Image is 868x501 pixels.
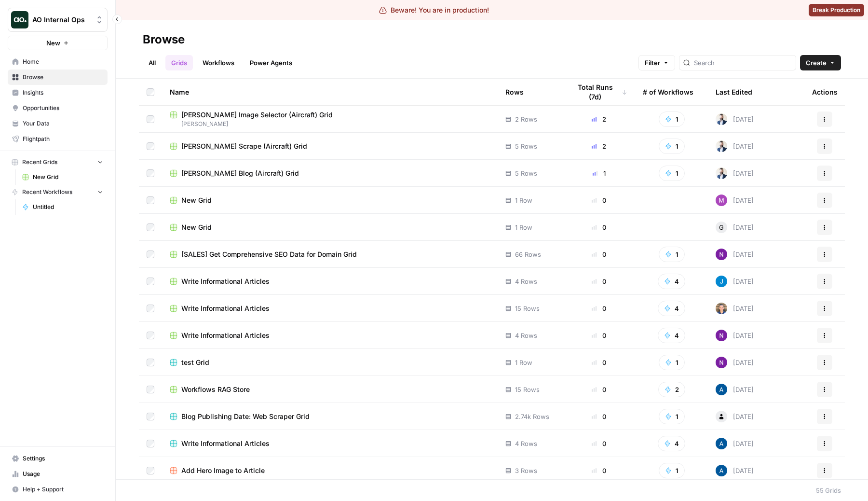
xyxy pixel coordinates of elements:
button: 1 [659,166,685,181]
a: Grids [165,55,193,70]
span: Create [806,58,827,68]
span: Blog Publishing Date: Web Scraper Grid [181,412,310,421]
a: Home [8,54,108,70]
span: Insights [23,88,103,97]
span: Flightpath [23,135,103,143]
span: 1 Row [515,358,532,367]
button: Recent Workflows [8,185,108,199]
span: Help + Support [23,485,103,494]
span: Browse [23,73,103,82]
a: Usage [8,466,108,482]
span: 4 Rows [515,439,537,448]
span: Recent Grids [22,158,57,167]
span: Write Informational Articles [181,277,270,286]
span: 1 Row [515,195,532,205]
div: 55 Grids [816,486,841,495]
a: Workflows RAG Store [170,385,490,394]
img: 50s1itr6iuawd1zoxsc8bt0iyxwq [716,303,727,314]
div: [DATE] [716,276,754,287]
a: Write Informational Articles [170,439,490,448]
a: Opportunities [8,100,108,116]
a: [SALES] Get Comprehensive SEO Data for Domain Grid [170,250,490,259]
div: Actions [812,79,838,105]
span: Settings [23,454,103,463]
span: New [46,38,60,48]
div: 0 [570,412,627,421]
a: New Grid [170,223,490,232]
span: New Grid [181,223,212,232]
div: [DATE] [716,195,754,206]
div: Beware! You are in production! [379,5,489,15]
div: [DATE] [716,303,754,314]
button: Create [800,55,841,70]
div: 0 [570,250,627,259]
div: 0 [570,358,627,367]
div: Last Edited [716,79,752,105]
span: Break Production [813,6,860,14]
a: Flightpath [8,131,108,147]
span: Add Hero Image to Article [181,466,265,475]
div: 2 [570,141,627,151]
div: [DATE] [716,140,754,152]
div: Rows [505,79,524,105]
a: New Grid [18,169,108,185]
div: 0 [570,223,627,232]
span: G [719,223,724,232]
a: New Grid [170,195,490,205]
span: Your Data [23,119,103,128]
span: Write Informational Articles [181,331,270,340]
span: Write Informational Articles [181,439,270,448]
img: 9jx7mcr4ixhpj047cl9iju68ah1c [716,167,727,179]
div: 2 [570,114,627,124]
span: Workflows RAG Store [181,385,250,394]
div: 0 [570,195,627,205]
button: Help + Support [8,482,108,497]
a: Power Agents [244,55,298,70]
span: Home [23,57,103,66]
button: Workspace: AO Internal Ops [8,8,108,32]
button: 4 [658,301,685,316]
a: Add Hero Image to Article [170,466,490,475]
div: # of Workflows [643,79,693,105]
div: 0 [570,439,627,448]
span: 2 Rows [515,114,537,124]
div: [DATE] [716,113,754,125]
a: Write Informational Articles [170,304,490,313]
input: Search [694,58,792,68]
span: [PERSON_NAME] Blog (Aircraft) Grid [181,168,299,178]
div: [DATE] [716,411,754,422]
span: [SALES] Get Comprehensive SEO Data for Domain Grid [181,250,357,259]
a: Browse [8,70,108,85]
div: Browse [143,32,185,47]
a: Write Informational Articles [170,277,490,286]
div: [DATE] [716,330,754,341]
span: [PERSON_NAME] Scrape (Aircraft) Grid [181,141,307,151]
span: Opportunities [23,104,103,112]
img: he81ibor8lsei4p3qvg4ugbvimgp [716,384,727,395]
span: 15 Rows [515,304,540,313]
div: 1 [570,168,627,178]
button: 4 [658,436,685,451]
div: 0 [570,385,627,394]
button: 1 [659,247,685,262]
img: kedmmdess6i2jj5txyq6cw0yj4oc [716,330,727,341]
img: kedmmdess6i2jj5txyq6cw0yj4oc [716,357,727,368]
span: 5 Rows [515,168,537,178]
span: 3 Rows [515,466,537,475]
a: All [143,55,162,70]
a: Untitled [18,199,108,215]
div: [DATE] [716,465,754,476]
div: Name [170,79,490,105]
img: 9jx7mcr4ixhpj047cl9iju68ah1c [716,113,727,125]
span: Filter [645,58,660,68]
a: Write Informational Articles [170,331,490,340]
a: test Grid [170,358,490,367]
img: 9jx7mcr4ixhpj047cl9iju68ah1c [716,140,727,152]
div: 0 [570,304,627,313]
span: 4 Rows [515,331,537,340]
div: [DATE] [716,167,754,179]
span: test Grid [181,358,209,367]
div: [DATE] [716,357,754,368]
button: 1 [659,111,685,127]
img: AO Internal Ops Logo [11,11,28,28]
